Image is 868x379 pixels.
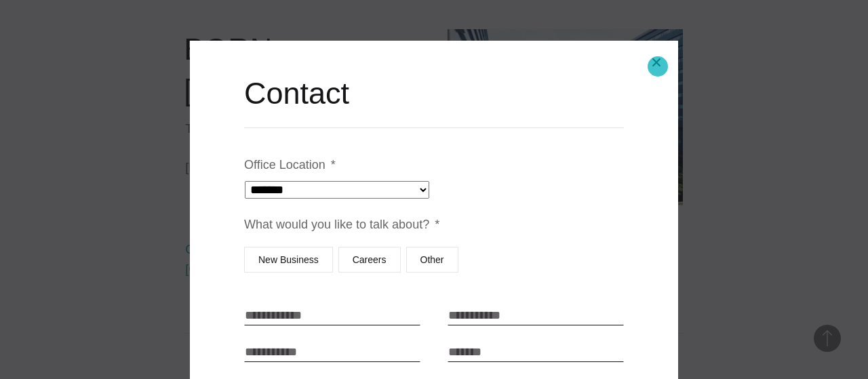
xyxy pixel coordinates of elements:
label: New Business [244,247,333,273]
label: Office Location [244,157,336,173]
label: Careers [338,247,401,273]
label: What would you like to talk about? [244,217,439,233]
h2: Contact [244,73,624,114]
label: Other [406,247,458,273]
